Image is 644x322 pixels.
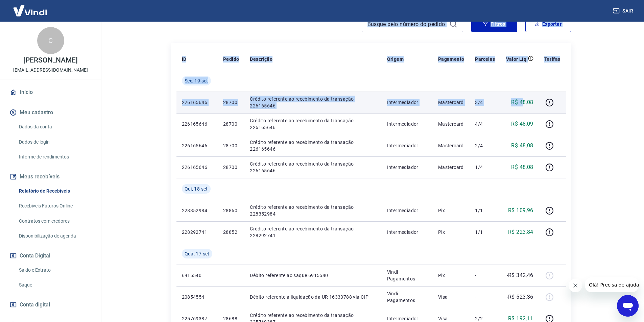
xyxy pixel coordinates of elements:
[612,5,636,17] button: Sair
[387,164,427,171] p: Intermediador
[185,185,208,192] span: Qui, 18 set
[223,207,239,214] p: 28860
[250,96,376,109] p: Crédito referente ao recebimento da transação 226165646
[20,300,50,309] span: Conta digital
[185,250,210,257] span: Qua, 17 set
[16,214,93,228] a: Contratos com credores
[387,207,427,214] p: Intermediador
[182,315,212,322] p: 225769387
[223,121,239,127] p: 28700
[185,77,208,84] span: Sex, 19 set
[13,67,88,74] p: [EMAIL_ADDRESS][DOMAIN_NAME]
[250,160,376,174] p: Crédito referente ao recebimento da transação 226165646
[569,279,582,292] iframe: Fechar mensagem
[438,164,464,171] p: Mastercard
[475,164,495,171] p: 1/4
[182,272,212,279] p: 6915540
[223,99,239,106] p: 28700
[387,56,404,63] p: Origem
[250,225,376,239] p: Crédito referente ao recebimento da transação 228292741
[223,56,239,63] p: Pedido
[182,164,212,171] p: 226165646
[182,294,212,300] p: 20854554
[37,27,64,54] div: C
[16,184,93,198] a: Relatório de Recebíveis
[508,228,533,236] p: R$ 223,84
[16,150,93,164] a: Informe de rendimentos
[182,121,212,127] p: 226165646
[250,204,376,217] p: Crédito referente ao recebimento da transação 228352984
[617,295,639,317] iframe: Botão para abrir a janela de mensagens
[511,142,533,150] p: R$ 48,08
[507,293,533,301] p: -R$ 523,36
[8,85,93,100] a: Início
[438,294,464,300] p: Visa
[475,315,495,322] p: 2/2
[387,269,427,282] p: Vindi Pagamentos
[387,290,427,304] p: Vindi Pagamentos
[182,229,212,236] p: 228292741
[223,315,239,322] p: 28688
[16,278,93,292] a: Saque
[223,229,239,236] p: 28852
[4,5,57,10] span: Olá! Precisa de ajuda?
[438,121,464,127] p: Mastercard
[182,207,212,214] p: 228352984
[16,229,93,243] a: Disponibilização de agenda
[438,56,464,63] p: Pagamento
[507,271,533,279] p: -R$ 342,46
[511,120,533,128] p: R$ 48,09
[544,56,560,63] p: Tarifas
[438,142,464,149] p: Mastercard
[16,263,93,277] a: Saldo e Extrato
[250,294,376,300] p: Débito referente à liquidação da UR 16333788 via CIP
[223,142,239,149] p: 28700
[475,229,495,236] p: 1/1
[387,99,427,106] p: Intermediador
[438,229,464,236] p: Pix
[525,16,571,32] button: Exportar
[16,199,93,213] a: Recebíveis Futuros Online
[508,206,533,215] p: R$ 109,96
[250,272,376,279] p: Débito referente ao saque 6915540
[506,56,528,63] p: Valor Líq.
[8,0,52,21] img: Vindi
[8,169,93,184] button: Meus recebíveis
[475,121,495,127] p: 4/4
[250,139,376,152] p: Crédito referente ao recebimento da transação 226165646
[8,105,93,120] button: Meu cadastro
[471,16,517,32] button: Filtros
[250,56,272,63] p: Descrição
[475,294,495,300] p: -
[387,142,427,149] p: Intermediador
[387,315,427,322] p: Intermediador
[182,142,212,149] p: 226165646
[475,207,495,214] p: 1/1
[223,164,239,171] p: 28700
[438,207,464,214] p: Pix
[511,98,533,106] p: R$ 48,08
[387,229,427,236] p: Intermediador
[438,99,464,106] p: Mastercard
[182,56,187,63] p: ID
[8,248,93,263] button: Conta Digital
[23,57,77,64] p: [PERSON_NAME]
[475,272,495,279] p: -
[475,99,495,106] p: 3/4
[475,142,495,149] p: 2/4
[16,120,93,134] a: Dados da conta
[387,121,427,127] p: Intermediador
[182,99,212,106] p: 226165646
[511,163,533,171] p: R$ 48,08
[438,272,464,279] p: Pix
[438,315,464,322] p: Visa
[250,117,376,131] p: Crédito referente ao recebimento da transação 226165646
[475,56,495,63] p: Parcelas
[8,297,93,312] a: Conta digital
[16,135,93,149] a: Dados de login
[367,19,447,29] input: Busque pelo número do pedido
[585,277,639,292] iframe: Mensagem da empresa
